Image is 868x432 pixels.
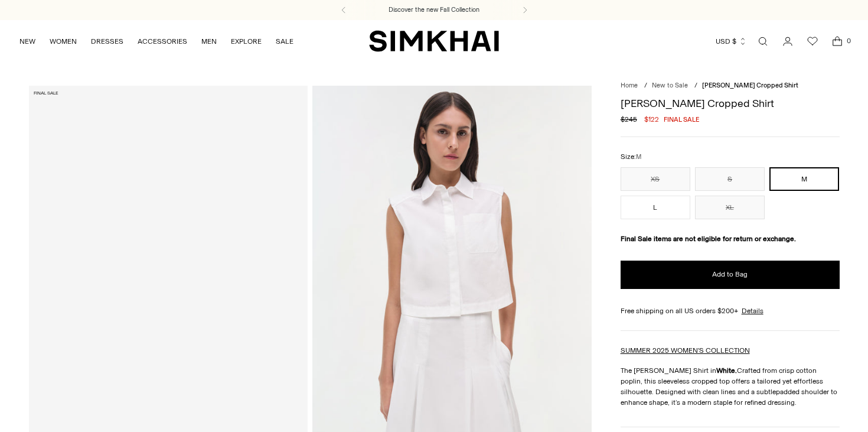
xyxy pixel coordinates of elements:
[138,28,187,54] a: ACCESSORIES
[742,306,763,316] a: Details
[801,30,824,53] a: Wishlist
[621,167,690,191] button: XS
[369,30,499,53] a: SIMKHAI
[621,98,840,109] h1: [PERSON_NAME] Cropped Shirt
[621,306,840,316] div: Free shipping on all US orders $200+
[621,196,690,219] button: L
[694,81,697,91] div: /
[276,28,293,54] a: SALE
[702,82,798,89] span: [PERSON_NAME] Cropped Shirt
[716,366,737,375] strong: White.
[621,388,837,407] span: padded shoulder to enhance shape
[644,81,647,91] div: /
[644,114,659,125] span: $122
[621,365,840,408] p: The [PERSON_NAME] Shirt in Crafted from crisp cotton poplin, this sleeveless cropped top offers a...
[769,167,839,191] button: M
[389,5,479,15] a: Discover the new Fall Collection
[201,28,217,54] a: MEN
[91,28,123,54] a: DRESSES
[716,28,747,54] button: USD $
[621,151,641,163] label: Size:
[636,153,641,161] span: M
[843,35,854,46] span: 0
[621,346,750,355] a: SUMMER 2025 WOMEN'S COLLECTION
[695,196,765,219] button: XL
[50,28,77,54] a: WOMEN
[231,28,262,54] a: EXPLORE
[825,30,849,53] a: Open cart modal
[621,235,796,243] strong: Final Sale items are not eligible for return or exchange.
[751,30,775,53] a: Open search modal
[695,167,765,191] button: S
[621,82,638,89] a: Home
[621,261,840,289] button: Add to Bag
[621,81,840,91] nav: breadcrumbs
[712,269,748,280] span: Add to Bag
[652,82,688,89] a: New to Sale
[621,114,637,125] s: $245
[19,28,35,54] a: NEW
[776,30,800,53] a: Go to the account page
